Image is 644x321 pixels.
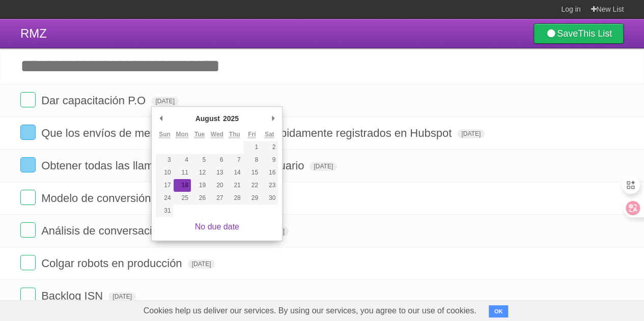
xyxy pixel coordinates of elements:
[20,26,47,40] span: RMZ
[211,131,223,138] abbr: Wednesday
[261,179,278,192] button: 23
[195,222,239,231] a: No due date
[174,192,191,205] button: 25
[41,289,105,302] span: Backlog ISN
[133,301,487,321] span: Cookies help us deliver our services. By using our services, you agree to our use of cookies.
[261,166,278,179] button: 16
[156,154,173,166] button: 3
[191,179,208,192] button: 19
[20,125,36,140] label: Done
[243,154,261,166] button: 8
[243,179,261,192] button: 22
[265,131,274,138] abbr: Saturday
[534,23,624,44] a: SaveThis List
[221,111,240,126] div: 2025
[20,157,36,172] label: Done
[226,166,243,179] button: 14
[41,94,148,107] span: Dar capacitación P.O
[159,131,171,138] abbr: Sunday
[20,255,36,270] label: Done
[191,166,208,179] button: 12
[20,287,36,303] label: Done
[261,192,278,205] button: 30
[261,141,278,154] button: 2
[41,127,454,139] span: Que los envíos de mensajes de hilos queden debidamente registrados en Hubspot
[188,259,215,269] span: [DATE]
[578,28,612,39] b: This List
[20,222,36,238] label: Done
[20,92,36,107] label: Done
[243,141,261,154] button: 1
[156,179,173,192] button: 17
[108,292,136,301] span: [DATE]
[243,192,261,205] button: 29
[208,192,226,205] button: 27
[41,192,173,205] span: Modelo de conversión CN
[226,179,243,192] button: 21
[489,305,509,317] button: OK
[194,111,221,126] div: August
[194,131,205,138] abbr: Tuesday
[248,131,256,138] abbr: Friday
[226,192,243,205] button: 28
[174,154,191,166] button: 4
[457,129,485,138] span: [DATE]
[174,179,191,192] button: 18
[41,159,306,172] span: Obtener todas las llamadas por fechas de un usuario
[243,166,261,179] button: 15
[41,257,184,270] span: Colgar robots en producción
[208,154,226,166] button: 6
[20,190,36,205] label: Done
[261,154,278,166] button: 9
[156,205,173,217] button: 31
[229,131,240,138] abbr: Thursday
[268,111,278,126] button: Next Month
[41,224,258,237] span: Análisis de conversaciones de seguimiento
[226,154,243,166] button: 7
[310,162,337,171] span: [DATE]
[176,131,188,138] abbr: Monday
[156,166,173,179] button: 10
[208,166,226,179] button: 13
[208,179,226,192] button: 20
[191,192,208,205] button: 26
[156,111,166,126] button: Previous Month
[156,192,173,205] button: 24
[174,166,191,179] button: 11
[151,97,179,106] span: [DATE]
[191,154,208,166] button: 5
